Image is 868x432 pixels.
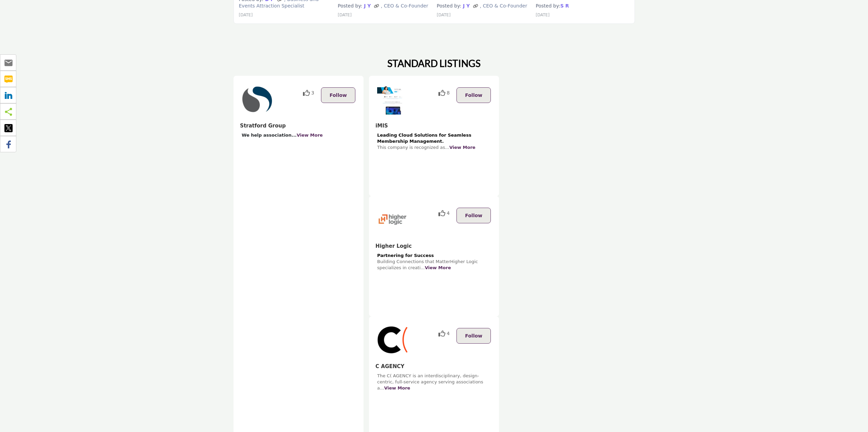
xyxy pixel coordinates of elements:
a: View More [296,133,323,138]
span: [DATE] [536,13,550,17]
span: 4 [447,330,450,337]
p: The C( AGENCY is an interdisciplinary, design-centric, full-service agency serving associations a... [377,373,491,392]
button: Follow [456,87,491,103]
strong: S R [560,3,569,8]
strong: We help association... [242,133,323,138]
a: J Y [362,3,372,8]
a: C AGENCY [375,363,404,369]
button: Follow [456,328,491,344]
img: Stratford Group [242,84,272,115]
img: C AGENCY [377,325,408,355]
span: Follow [465,213,482,218]
a: J Y [461,3,471,8]
button: Follow [321,87,355,103]
span: [DATE] [338,13,352,17]
a: iMIS [375,123,388,129]
span: [DATE] [239,13,253,17]
h2: STANDARD LISTINGS [387,58,481,69]
span: Follow [465,92,482,98]
a: View More [449,145,476,150]
span: , CEO & Co-Founder [381,3,428,8]
a: Higher Logic [375,243,412,249]
span: Follow [465,333,482,339]
img: Higher Logic [377,204,408,235]
strong: J Y [463,3,470,8]
span: 4 [447,210,450,217]
img: iMIS [377,84,408,115]
h2: Leading Cloud Solutions for Seamless Membership Management. [377,132,491,144]
span: , CEO & Co-Founder [480,3,527,8]
button: Follow [456,208,491,223]
h2: Partnering for Success [377,253,491,259]
p: Posted by: [437,3,530,10]
span: 8 [447,89,450,97]
a: View More [425,265,451,270]
p: Posted by: [536,3,629,10]
a: View More [384,385,410,391]
span: Follow [329,92,347,98]
p: This company is recognized as... [377,144,491,151]
span: 3 [311,89,314,97]
p: Building Connections that MatterHigher Logic specializes in creati... [377,259,491,271]
p: Posted by: [338,3,431,10]
strong: J Y [364,3,371,8]
a: Stratford Group [240,123,286,129]
span: [DATE] [437,13,451,17]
